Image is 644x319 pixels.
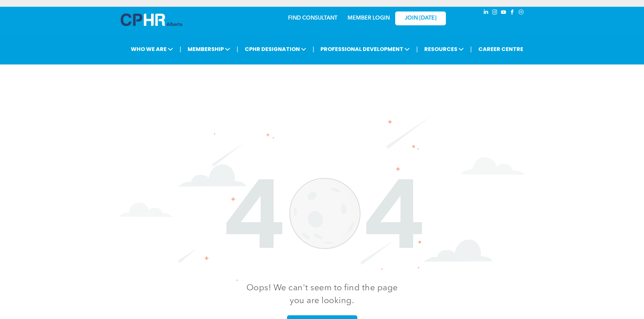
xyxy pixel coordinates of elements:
[348,16,390,21] a: MEMBER LOGIN
[180,42,181,56] li: |
[129,43,175,55] span: WHO WE ARE
[422,43,466,55] span: RESOURCES
[186,43,232,55] span: MEMBERSHIP
[416,42,418,56] li: |
[482,8,490,18] a: linkedin
[246,284,398,305] span: Oops! We can't seem to find the page you are looking.
[518,8,525,18] a: Social network
[318,43,412,55] span: PROFESSIONAL DEVELOPMENT
[395,11,446,25] a: JOIN [DATE]
[121,14,182,26] img: A blue and white logo for cp alberta
[500,8,507,18] a: youtube
[470,42,472,56] li: |
[313,42,314,56] li: |
[288,16,337,21] a: FIND CONSULTANT
[405,15,436,22] span: JOIN [DATE]
[243,43,308,55] span: CPHR DESIGNATION
[476,43,525,55] a: CAREER CENTRE
[119,115,525,281] img: The number 404 is surrounded by clouds and stars on a white background.
[509,8,516,18] a: facebook
[237,42,238,56] li: |
[491,8,499,18] a: instagram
